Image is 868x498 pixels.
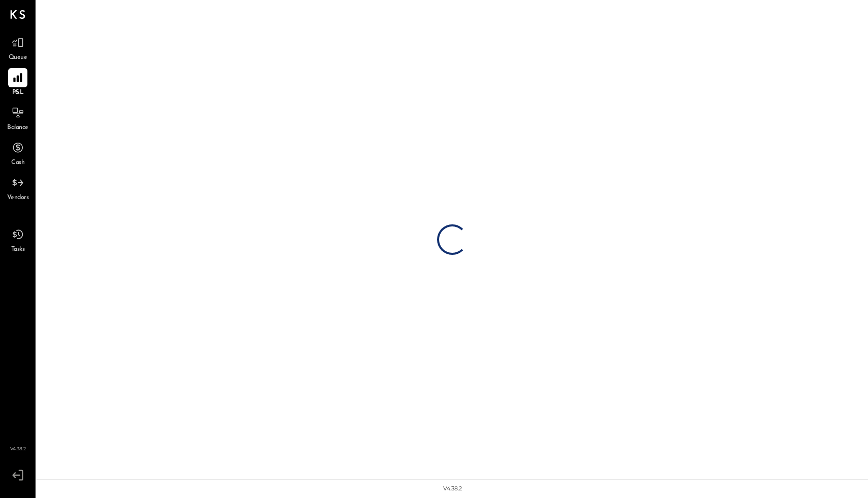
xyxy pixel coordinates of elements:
[1,103,35,132] a: Balance
[1,33,35,62] a: Queue
[1,138,35,168] a: Cash
[1,225,35,254] a: Tasks
[7,123,28,132] span: Balance
[9,53,27,62] span: Queue
[12,88,24,97] span: P&L
[1,68,35,97] a: P&L
[11,245,25,254] span: Tasks
[443,485,462,493] div: v 4.38.2
[11,158,24,168] span: Cash
[7,193,29,203] span: Vendors
[1,173,35,203] a: Vendors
